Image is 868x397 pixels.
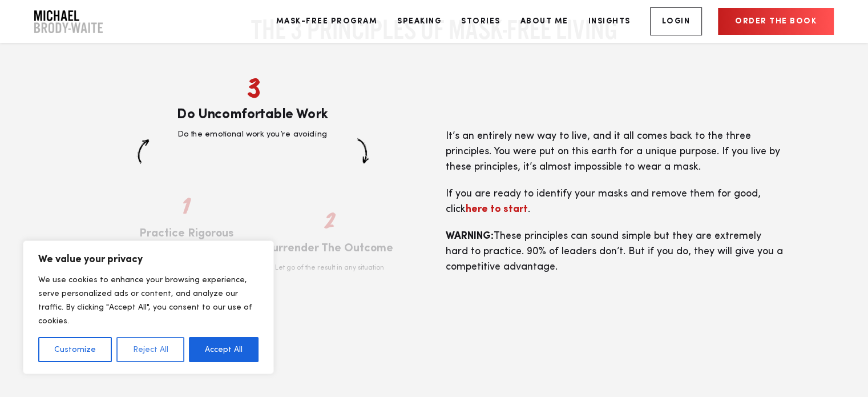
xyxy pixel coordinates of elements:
[38,252,259,266] p: We value your privacy
[34,10,103,33] a: Company Logo Company Logo
[120,224,252,259] p: Practice Rigorous Authenticity
[189,337,259,362] button: Accept All
[34,10,103,33] img: Company Logo
[23,240,274,374] div: We value your privacy
[263,262,395,272] p: Let go of the result in any situation
[466,203,528,214] a: here to start
[446,228,785,274] p: These principles can sound simple but they are extremely hard to practice. 90% of leaders don’t. ...
[120,193,252,213] p: 1
[446,230,494,240] strong: WARNING:
[446,186,785,216] p: If you are ready to identify your masks and remove them for good, click .
[446,128,785,174] p: It’s an entirely new way to live, and it all comes back to the three principles. You were put on ...
[718,8,834,35] a: Order the book
[38,337,112,362] button: Customize
[116,337,184,362] button: Reject All
[263,208,395,228] p: 2
[650,7,703,35] a: Login
[38,273,259,328] p: We use cookies to enhance your browsing experience, serve personalized ads or content, and analyz...
[173,73,332,97] p: 3
[263,239,395,256] p: Surrender The Outcome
